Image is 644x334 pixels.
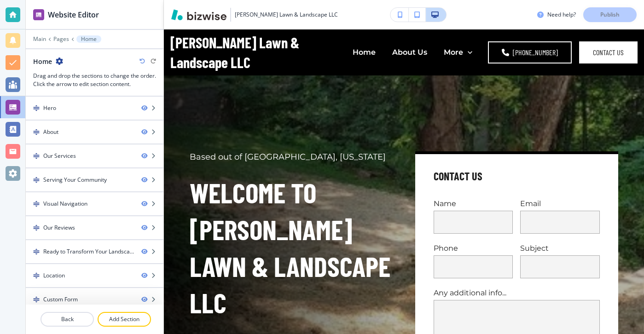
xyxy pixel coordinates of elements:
[98,312,151,327] button: Add Section
[190,151,393,163] p: Based out of [GEOGRAPHIC_DATA], [US_STATE]
[43,295,78,304] div: Custom Form
[81,36,97,42] p: Home
[48,9,99,20] h2: Website Editor
[434,243,513,253] p: Phone
[33,57,52,66] h2: Home
[520,198,600,209] p: Email
[171,9,226,20] img: Bizwise Logo
[434,198,513,209] p: Name
[43,128,58,136] div: About
[33,296,40,303] img: Drag
[33,9,44,20] img: editor icon
[33,153,40,159] img: Drag
[444,47,463,58] p: More
[43,176,107,184] div: Serving Your Community
[26,144,163,167] div: DragOur Services
[26,240,163,263] div: DragReady to Transform Your Landscape?
[170,33,315,72] h4: [PERSON_NAME] Lawn & Landscape LLC
[33,129,40,135] img: Drag
[26,216,163,239] div: DragOur Reviews
[33,36,46,42] button: Main
[33,225,40,231] img: Drag
[53,36,69,42] button: Pages
[43,224,75,232] div: Our Reviews
[353,47,376,58] p: Home
[26,97,163,120] div: DragHero
[26,288,163,311] div: DragCustom Form
[43,271,65,280] div: Location
[43,200,87,208] div: Visual Navigation
[579,41,638,63] button: Contact Us
[43,152,76,160] div: Our Services
[235,11,338,19] h3: [PERSON_NAME] Lawn & Landscape LLC
[171,8,338,22] button: [PERSON_NAME] Lawn & Landscape LLC
[43,104,56,112] div: Hero
[76,35,101,43] button: Home
[33,72,156,88] h3: Drag and drop the sections to change the order. Click the arrow to edit section content.
[190,176,396,319] span: Welcome to [PERSON_NAME] Lawn & Landscape LLC
[26,168,163,191] div: DragServing Your Community
[547,11,576,19] h3: Need help?
[26,264,163,287] div: DragLocation
[33,201,40,207] img: Drag
[41,312,94,327] button: Back
[434,288,600,298] p: Any additional info...
[434,169,482,184] p: Contact us
[33,105,40,111] img: Drag
[488,41,572,63] a: [PHONE_NUMBER]
[41,315,93,323] p: Back
[99,315,150,323] p: Add Section
[33,177,40,183] img: Drag
[26,192,163,215] div: DragVisual Navigation
[520,243,600,253] p: Subject
[43,248,134,256] div: Ready to Transform Your Landscape?
[392,47,427,58] p: About Us
[26,121,163,144] div: DragAbout
[33,248,40,255] img: Drag
[33,272,40,279] img: Drag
